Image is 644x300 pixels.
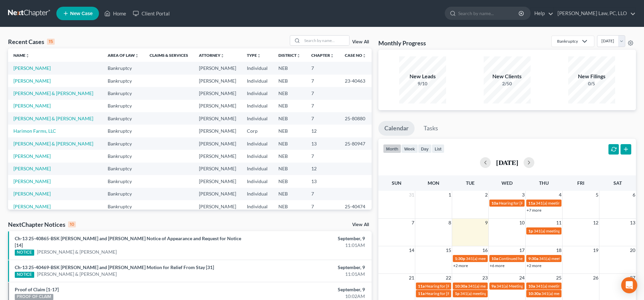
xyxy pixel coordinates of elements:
td: NEB [273,200,306,213]
td: [PERSON_NAME] [194,163,241,175]
div: 10 [68,221,76,227]
span: 10:30a [455,284,467,289]
span: Continued hearing for [PERSON_NAME] [499,256,570,261]
td: Individual [241,163,273,175]
a: Nameunfold_more [13,53,30,58]
td: [PERSON_NAME] [194,75,241,87]
td: [PERSON_NAME] [194,200,241,213]
div: Recent Cases [8,38,55,46]
div: NOTICE [15,250,34,256]
th: Claims & Services [144,48,194,62]
a: Districtunfold_more [278,53,301,58]
td: NEB [273,163,306,175]
div: New Leads [399,73,446,80]
span: 341(a) meeting for [PERSON_NAME] [466,256,531,261]
a: [PERSON_NAME] & [PERSON_NAME] [37,271,117,277]
a: Tasks [418,121,444,136]
span: 341(a) meeting for [PERSON_NAME] & [PERSON_NAME] [541,291,642,296]
span: 31 [408,191,415,199]
div: September, 9 [253,286,365,293]
a: [PERSON_NAME] [13,65,51,71]
span: Fri [577,180,584,186]
td: 7 [306,112,339,125]
button: month [383,144,401,153]
span: 341(a) meeting for [PERSON_NAME] [460,291,525,296]
td: Bankruptcy [102,87,144,99]
span: 20 [629,246,636,254]
td: Bankruptcy [102,200,144,213]
div: 9/10 [399,80,446,87]
td: Individual [241,62,273,74]
td: NEB [273,125,306,137]
button: day [418,144,432,153]
a: +2 more [527,263,541,268]
td: NEB [273,62,306,74]
span: 1p [455,291,460,296]
span: Hearing for [PERSON_NAME] [425,284,478,289]
td: 13 [306,175,339,187]
button: list [432,144,444,153]
span: 10:30a [528,291,541,296]
input: Search by name... [302,36,349,45]
span: 12 [592,219,599,227]
div: 0/5 [568,80,615,87]
span: 11a [418,284,425,289]
span: 341(a) meeting for [PERSON_NAME] & [PERSON_NAME] [539,256,639,261]
i: unfold_more [297,54,301,58]
td: [PERSON_NAME] [194,175,241,187]
a: [PERSON_NAME] & [PERSON_NAME] [37,249,117,255]
a: [PERSON_NAME] Law, PC, LLO [554,7,636,19]
i: unfold_more [330,54,334,58]
td: Bankruptcy [102,75,144,87]
td: Corp [241,125,273,137]
a: Home [101,7,129,19]
span: 9 [484,219,488,227]
span: 4 [558,191,562,199]
span: 7 [411,219,415,227]
span: 10a [491,201,498,206]
span: 6 [632,191,636,199]
span: 5 [595,191,599,199]
td: [PERSON_NAME] [194,137,241,150]
span: 10a [528,284,535,289]
span: 21 [408,274,415,282]
a: View All [352,40,369,44]
span: 11a [528,201,535,206]
td: 23-40463 [339,75,372,87]
td: Individual [241,137,273,150]
a: [PERSON_NAME] & [PERSON_NAME] [13,116,93,121]
div: NOTICE [15,272,34,278]
span: 8 [448,219,452,227]
td: NEB [273,75,306,87]
div: New Clients [484,73,531,80]
div: 15 [47,39,55,45]
span: 9a [491,284,496,289]
td: 7 [306,188,339,200]
div: September, 9 [253,235,365,242]
a: Calendar [378,121,415,136]
td: [PERSON_NAME] [194,125,241,137]
span: 14 [408,246,415,254]
a: [PERSON_NAME] & [PERSON_NAME] [13,90,93,96]
a: Area of Lawunfold_more [108,53,139,58]
span: 27 [629,274,636,282]
span: Mon [428,180,439,186]
td: Bankruptcy [102,188,144,200]
td: Individual [241,87,273,99]
td: [PERSON_NAME] [194,100,241,112]
h2: [DATE] [496,159,518,166]
a: Ch-13 25-40865-BSK [PERSON_NAME] and [PERSON_NAME] Notice of Appearance and Request for Notice [14] [15,235,241,248]
td: 7 [306,100,339,112]
span: 15 [445,246,452,254]
td: NEB [273,112,306,125]
div: Open Intercom Messenger [621,277,637,293]
td: Individual [241,175,273,187]
div: NextChapter Notices [8,220,76,228]
td: NEB [273,100,306,112]
td: Bankruptcy [102,125,144,137]
span: 341(a) meeting for [PERSON_NAME] [534,228,598,233]
i: unfold_more [257,54,261,58]
span: Hearing for [PERSON_NAME] Land & Cattle [425,291,501,296]
span: 18 [555,246,562,254]
a: [PERSON_NAME] [13,78,51,84]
